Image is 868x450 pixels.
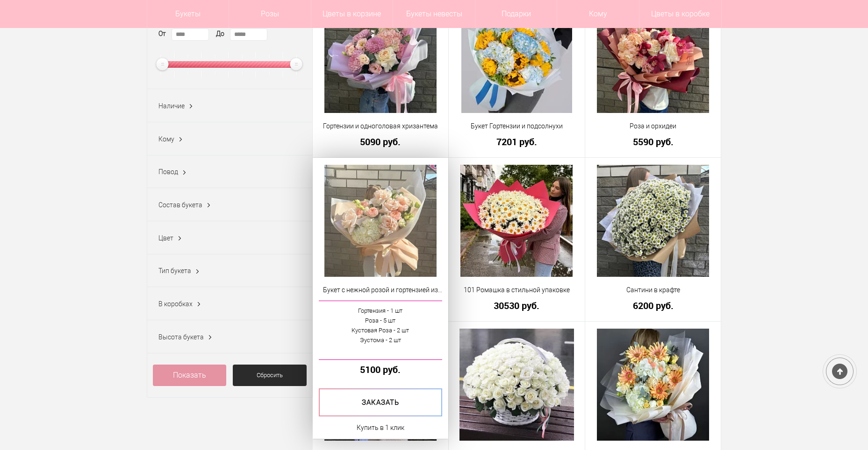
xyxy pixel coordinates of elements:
span: Повод [158,168,178,176]
a: Сантини в крафте [591,285,715,295]
span: В коробках [158,300,193,308]
span: Цвет [158,234,173,242]
span: Наличие [158,102,185,110]
img: 101 Ромашка в стильной упаковке [460,165,573,277]
a: 5100 руб. [319,365,443,374]
img: Роза и орхидеи [597,1,709,113]
a: Букет Гортензии и подсолнухи [455,121,579,131]
img: Букет Гортензии и подсолнухи [461,1,573,113]
a: Гортензии и одноголовая хризантема [319,121,443,131]
a: Купить в 1 клик [357,422,404,433]
a: 5590 руб. [591,137,715,147]
a: 101 Ромашка в стильной упаковке [455,285,579,295]
a: 6200 руб. [591,301,715,310]
img: Нежные Розы в корзине 101 шт [459,329,574,441]
span: Высота букета [158,333,204,341]
img: Сантини в крафте [597,165,709,277]
a: Гортензия - 1 штРоза - 5 штКустовая Роза - 2 штЭустома - 2 шт [319,301,443,360]
a: 7201 руб. [455,137,579,147]
label: От [158,29,166,39]
img: Гортензии и одноголовая хризантема [324,1,437,113]
span: Состав букета [158,201,202,209]
label: До [216,29,224,39]
img: Букет с гортензией и герберами [597,329,709,441]
a: Букет с нежной розой и гортензией из свежих цветов [319,285,443,295]
span: Тип букета [158,267,191,274]
a: 5090 руб. [319,137,443,147]
a: Сбросить [233,365,307,386]
img: Букет с нежной розой и гортензией из свежих цветов [324,165,437,277]
a: 30530 руб. [455,301,579,310]
a: Роза и орхидеи [591,121,715,131]
a: Показать [153,365,227,386]
span: Кому [158,135,174,143]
